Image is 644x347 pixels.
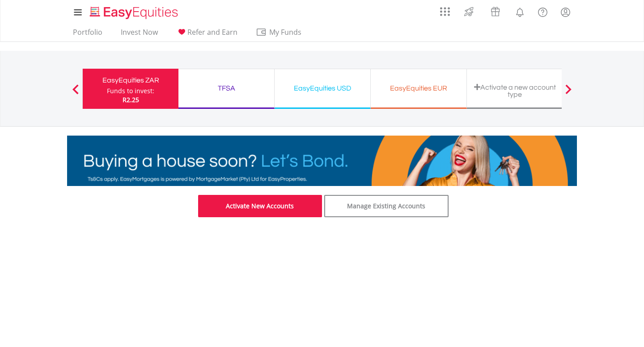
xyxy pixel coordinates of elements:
div: EasyEquities USD [280,82,365,95]
div: EasyEquities ZAR [88,74,173,87]
a: Invest Now [117,28,161,41]
a: Notifications [508,2,531,20]
a: Home page [86,2,182,20]
a: Portfolio [69,28,106,41]
img: thrive-v2.svg [462,4,476,19]
a: Manage Existing Accounts [324,195,449,217]
img: EasyEquities_Logo.png [88,5,182,20]
img: grid-menu-icon.svg [440,7,450,17]
span: Refer and Earn [187,27,237,37]
div: Funds to invest: [107,87,154,95]
div: TFSA [184,82,269,95]
span: My Funds [256,26,314,38]
img: EasyMortage Promotion Banner [67,136,577,186]
div: EasyEquities EUR [376,82,461,95]
span: R2.25 [123,95,139,104]
img: vouchers-v2.svg [488,4,503,19]
a: AppsGrid [434,2,456,17]
a: FAQ's and Support [531,2,554,20]
a: My Profile [554,2,577,22]
a: Refer and Earn [173,28,241,41]
div: Activate a new account type [472,83,557,98]
a: Activate New Accounts [198,195,322,217]
a: Vouchers [482,2,508,19]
